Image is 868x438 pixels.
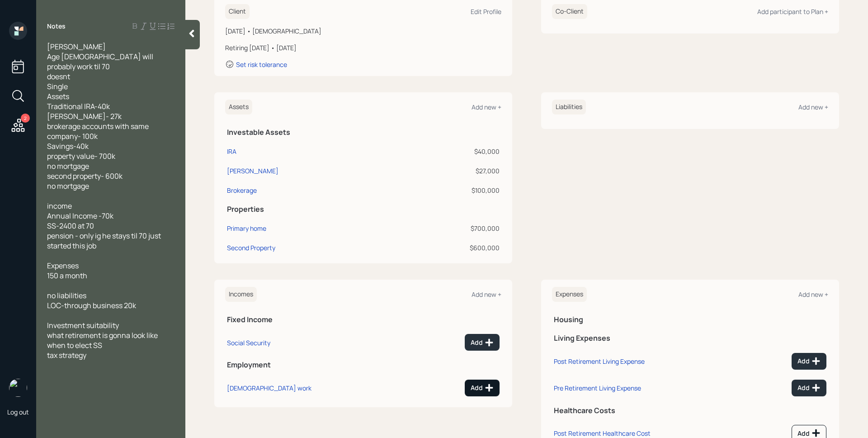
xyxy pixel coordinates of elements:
[7,408,29,416] div: Log out
[47,22,66,31] label: Notes
[798,103,828,111] div: Add new +
[399,186,500,195] div: $100,000
[225,287,257,302] h6: Incomes
[465,334,500,351] button: Add
[465,380,500,396] button: Add
[552,287,587,302] h6: Expenses
[9,379,27,397] img: james-distasi-headshot.png
[225,43,501,52] div: Retiring [DATE] • [DATE]
[225,4,250,19] h6: Client
[399,147,500,156] div: $40,000
[554,384,641,392] div: Pre Retirement Living Expense
[227,384,311,392] div: [DEMOGRAPHIC_DATA] work
[472,290,501,299] div: Add new +
[554,357,645,366] div: Post Retirement Living Expense
[471,7,501,16] div: Edit Profile
[225,100,252,114] h6: Assets
[792,380,826,396] button: Add
[792,353,826,370] button: Add
[227,128,500,137] h5: Investable Assets
[471,338,494,347] div: Add
[554,429,651,438] div: Post Retirement Healthcare Cost
[554,334,826,343] h5: Living Expenses
[47,201,162,251] span: income Annual Income -70k SS-2400 at 70 pension - only ig he stays til 70 just started this job
[47,320,158,360] span: Investment suitability what retirement is gonna look like when to elect SS tax strategy
[399,224,500,233] div: $700,000
[798,290,828,299] div: Add new +
[227,361,500,369] h5: Employment
[554,315,826,324] h5: Housing
[797,383,821,392] div: Add
[797,428,821,438] div: Add
[552,4,587,19] h6: Co-Client
[227,205,500,214] h5: Properties
[227,224,266,233] div: Primary home
[227,186,257,195] div: Brokerage
[227,166,278,176] div: [PERSON_NAME]
[399,243,500,252] div: $600,000
[47,42,155,191] span: [PERSON_NAME] Age [DEMOGRAPHIC_DATA] will probably work til 70 doesnt Single Assets Traditional I...
[472,103,501,111] div: Add new +
[399,166,500,176] div: $27,000
[471,383,494,392] div: Add
[47,261,87,281] span: Expenses 150 a month
[21,114,30,123] div: 2
[554,406,826,415] h5: Healthcare Costs
[227,243,275,252] div: Second Property
[47,290,136,310] span: no liabilities LOC-through business 20k
[227,315,500,324] h5: Fixed Income
[227,338,270,347] div: Social Security
[227,147,236,156] div: IRA
[225,26,501,36] div: [DATE] • [DEMOGRAPHIC_DATA]
[757,7,828,16] div: Add participant to Plan +
[236,60,287,69] div: Set risk tolerance
[797,357,821,366] div: Add
[552,100,586,114] h6: Liabilities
